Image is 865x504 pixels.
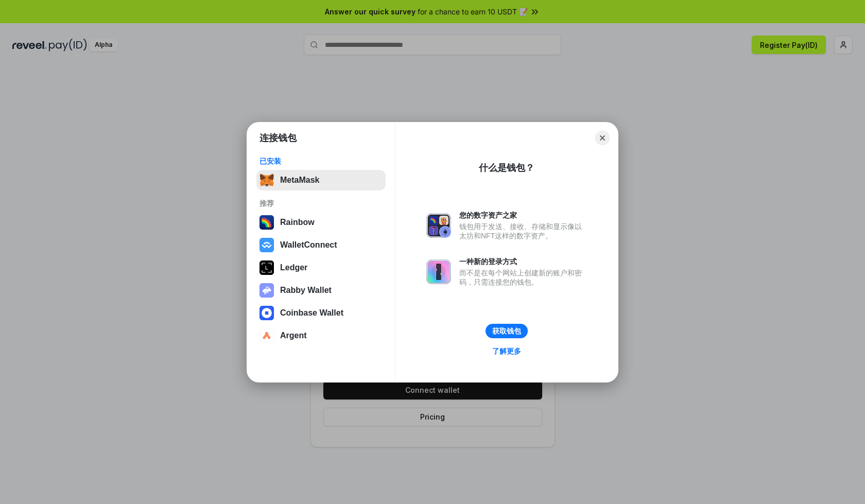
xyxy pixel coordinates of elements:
[259,199,383,208] div: 推荐
[426,259,451,284] img: svg+xml,%3Csvg%20xmlns%3D%22http%3A%2F%2Fwww.w3.org%2F2000%2Fsvg%22%20fill%3D%22none%22%20viewBox...
[459,257,587,266] div: 一种新的登录方式
[486,324,528,338] button: 获取钱包
[256,170,386,190] button: MetaMask
[256,257,386,278] button: Ledger
[259,238,274,252] img: svg+xml,%3Csvg%20width%3D%2228%22%20height%3D%2228%22%20viewBox%3D%220%200%2028%2028%22%20fill%3D...
[280,331,307,340] div: Argent
[280,286,332,295] div: Rabby Wallet
[280,240,337,250] div: WalletConnect
[459,268,587,287] div: 而不是在每个网站上创建新的账户和密码，只需连接您的钱包。
[486,344,527,358] a: 了解更多
[280,176,319,185] div: MetaMask
[256,325,386,346] button: Argent
[256,235,386,255] button: WalletConnect
[595,131,610,145] button: Close
[256,212,386,233] button: Rainbow
[259,283,274,298] img: svg+xml,%3Csvg%20xmlns%3D%22http%3A%2F%2Fwww.w3.org%2F2000%2Fsvg%22%20fill%3D%22none%22%20viewBox...
[280,308,343,318] div: Coinbase Wallet
[259,328,274,343] img: svg+xml,%3Csvg%20width%3D%2228%22%20height%3D%2228%22%20viewBox%3D%220%200%2028%2028%22%20fill%3D...
[280,263,307,272] div: Ledger
[259,157,383,166] div: 已安装
[259,306,274,320] img: svg+xml,%3Csvg%20width%3D%2228%22%20height%3D%2228%22%20viewBox%3D%220%200%2028%2028%22%20fill%3D...
[259,215,274,230] img: svg+xml,%3Csvg%20width%3D%22120%22%20height%3D%22120%22%20viewBox%3D%220%200%20120%20120%22%20fil...
[256,280,386,301] button: Rabby Wallet
[259,173,274,187] img: svg+xml,%3Csvg%20fill%3D%22none%22%20height%3D%2233%22%20viewBox%3D%220%200%2035%2033%22%20width%...
[426,213,451,238] img: svg+xml,%3Csvg%20xmlns%3D%22http%3A%2F%2Fwww.w3.org%2F2000%2Fsvg%22%20fill%3D%22none%22%20viewBox...
[459,222,587,240] div: 钱包用于发送、接收、存储和显示像以太坊和NFT这样的数字资产。
[479,162,534,174] div: 什么是钱包？
[259,260,274,275] img: svg+xml,%3Csvg%20xmlns%3D%22http%3A%2F%2Fwww.w3.org%2F2000%2Fsvg%22%20width%3D%2228%22%20height%3...
[459,211,587,220] div: 您的数字资产之家
[259,132,297,144] h1: 连接钱包
[492,326,521,336] div: 获取钱包
[256,303,386,323] button: Coinbase Wallet
[492,346,521,356] div: 了解更多
[280,218,315,227] div: Rainbow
